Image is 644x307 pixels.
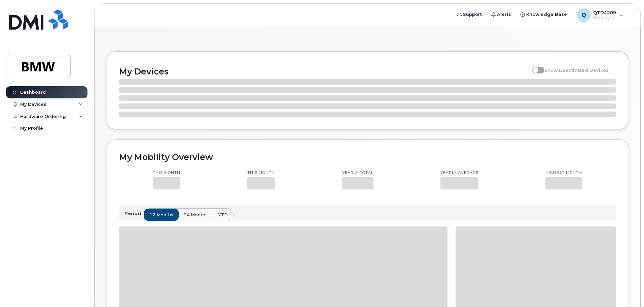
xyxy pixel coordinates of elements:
p: This month [153,170,180,176]
h2: My Mobility Overview [119,152,616,162]
p: Period [124,210,144,217]
input: Show Deactivated Devices [532,64,538,69]
span: 24 months [184,212,208,218]
p: Highest month [545,170,582,176]
span: YTD [218,212,228,218]
p: Yearly average [440,170,478,176]
span: Show Deactivated Devices [544,67,609,73]
h2: My Devices [119,66,529,76]
p: Yearly total [342,170,373,176]
p: This month [247,170,275,176]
